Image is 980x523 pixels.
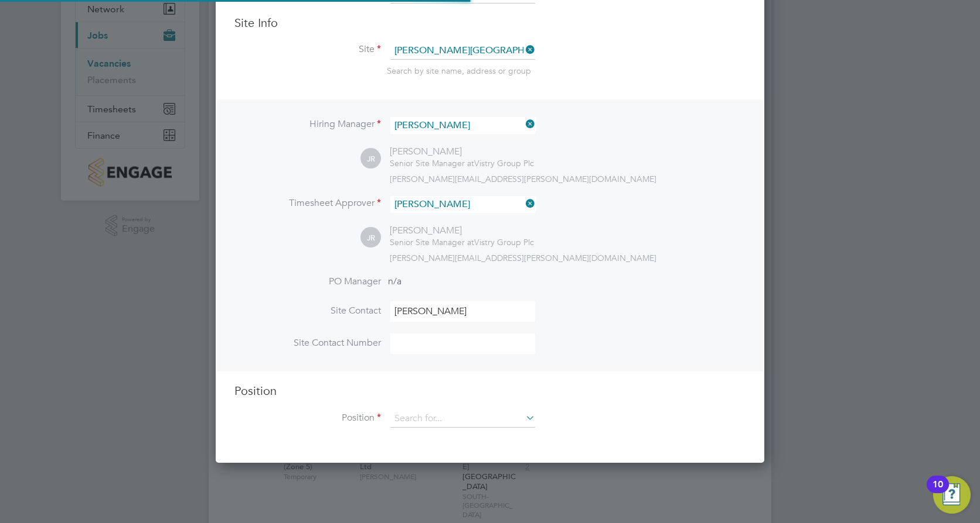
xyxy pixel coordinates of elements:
[390,237,474,247] span: Senior Site Manager at
[390,158,534,168] div: Vistry Group Plc
[390,174,656,184] span: [PERSON_NAME][EMAIL_ADDRESS][PERSON_NAME][DOMAIN_NAME]
[388,276,401,287] span: n/a
[933,484,943,500] div: 10
[234,197,381,209] label: Timesheet Approver
[390,42,535,60] input: Search for...
[387,66,531,76] span: Search by site name, address or group
[234,276,381,288] label: PO Manager
[234,43,381,56] label: Site
[360,228,381,248] span: JR
[234,412,381,424] label: Position
[234,118,381,130] label: Hiring Manager
[234,305,381,317] label: Site Contact
[390,410,535,428] input: Search for...
[390,225,534,237] div: [PERSON_NAME]
[360,149,381,169] span: JR
[390,117,535,134] input: Search for...
[390,253,656,263] span: [PERSON_NAME][EMAIL_ADDRESS][PERSON_NAME][DOMAIN_NAME]
[390,196,535,213] input: Search for...
[234,15,746,30] h3: Site Info
[390,158,474,168] span: Senior Site Manager at
[234,337,381,349] label: Site Contact Number
[234,383,746,398] h3: Position
[390,146,534,158] div: [PERSON_NAME]
[390,237,534,247] div: Vistry Group Plc
[933,476,971,514] button: Open Resource Center, 10 new notifications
